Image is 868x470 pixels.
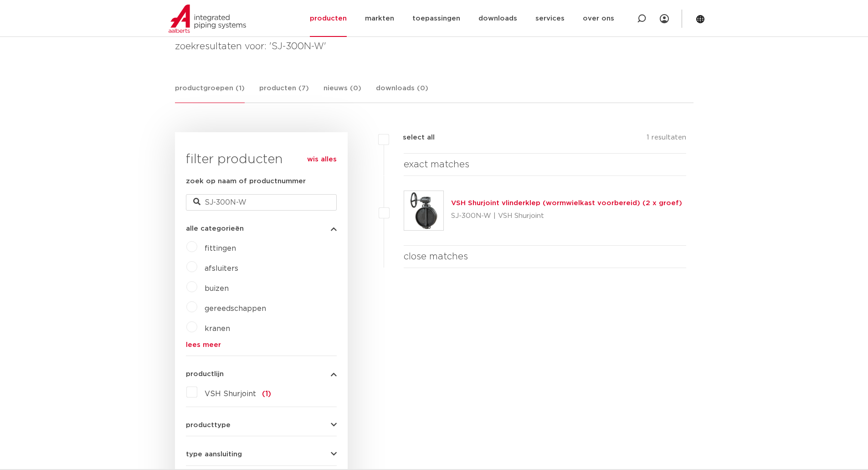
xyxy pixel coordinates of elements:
span: alle categorieën [186,225,244,232]
p: 1 resultaten [647,132,686,146]
span: VSH Shurjoint [205,390,256,398]
p: SJ-300N-W | VSH Shurjoint [451,209,682,223]
a: gereedschappen [205,305,266,312]
span: productlijn [186,371,224,377]
img: Thumbnail for VSH Shurjoint vlinderklep (wormwielkast voorbereid) (2 x groef) [404,191,443,230]
button: producttype [186,422,337,429]
label: select all [389,132,435,143]
h4: zoekresultaten voor: 'SJ-300N-W' [175,39,693,54]
a: buizen [205,285,229,292]
h4: close matches [404,249,687,264]
button: type aansluiting [186,451,337,458]
a: lees meer [186,341,337,348]
a: nieuws (0) [324,83,361,103]
a: productgroepen (1) [175,83,245,103]
a: fittingen [205,245,236,252]
a: kranen [205,325,230,332]
label: zoek op naam of productnummer [186,176,306,187]
span: type aansluiting [186,451,242,458]
input: zoeken [186,194,337,211]
a: VSH Shurjoint vlinderklep (wormwielkast voorbereid) (2 x groef) [451,200,682,207]
a: afsluiters [205,265,238,272]
span: (1) [262,390,271,398]
h4: exact matches [404,157,687,172]
button: productlijn [186,371,337,377]
a: producten (7) [259,83,309,103]
h3: filter producten [186,150,337,169]
button: alle categorieën [186,225,337,232]
span: producttype [186,422,231,429]
a: wis alles [307,154,337,165]
a: downloads (0) [376,83,428,103]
